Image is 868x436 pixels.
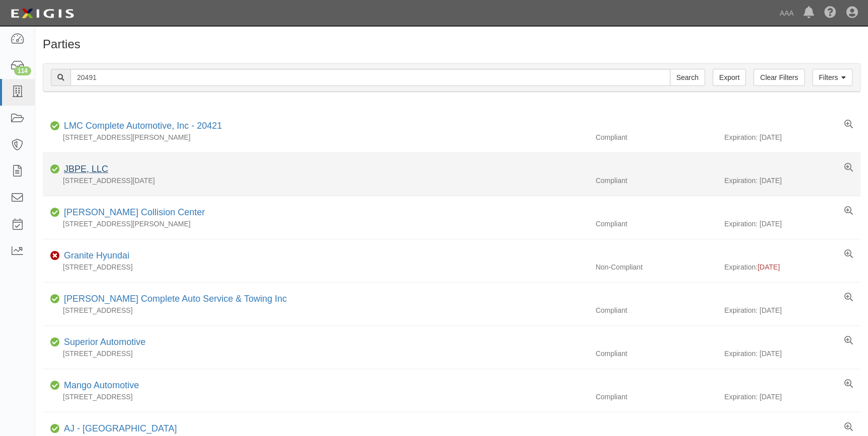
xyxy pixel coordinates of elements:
[588,219,724,229] div: Compliant
[724,132,860,142] div: Expiration: [DATE]
[50,166,60,173] i: Compliant
[588,176,724,186] div: Compliant
[8,5,77,23] img: logo-5460c22ac91f19d4615b14bd174203de0afe785f0fc80cf4dbbc73dc1793850b.png
[50,382,60,389] i: Compliant
[844,206,853,216] a: View results summary
[43,132,588,142] div: [STREET_ADDRESS][PERSON_NAME]
[60,293,287,306] div: Hineman's Complete Auto Service & Towing Inc
[724,392,860,402] div: Expiration: [DATE]
[588,392,724,402] div: Compliant
[64,380,139,390] a: Mango Automotive
[50,425,60,432] i: Compliant
[64,207,205,217] a: [PERSON_NAME] Collision Center
[844,163,853,173] a: View results summary
[774,3,799,23] a: AAA
[588,305,724,315] div: Compliant
[844,249,853,259] a: View results summary
[844,336,853,346] a: View results summary
[43,38,860,51] h1: Parties
[60,163,108,176] div: JBPE, LLC
[812,69,852,86] a: Filters
[60,120,222,133] div: LMC Complete Automotive, Inc - 20421
[64,250,129,260] a: Granite Hyundai
[43,348,588,359] div: [STREET_ADDRESS]
[670,69,705,86] input: Search
[14,66,31,75] div: 114
[724,348,860,359] div: Expiration: [DATE]
[60,249,129,263] div: Granite Hyundai
[60,206,205,219] div: Jim Shorkey Collision Center
[64,423,177,433] a: AJ - [GEOGRAPHIC_DATA]
[60,422,177,435] div: AJ - USA
[588,132,724,142] div: Compliant
[64,121,222,131] a: LMC Complete Automotive, Inc - 20421
[588,262,724,272] div: Non-Compliant
[43,262,588,272] div: [STREET_ADDRESS]
[70,69,670,86] input: Search
[50,209,60,216] i: Compliant
[844,422,853,432] a: View results summary
[64,164,108,174] a: JBPE, LLC
[50,252,60,259] i: Non-Compliant
[844,120,853,130] a: View results summary
[60,336,145,349] div: Superior Automotive
[64,294,287,304] a: [PERSON_NAME] Complete Auto Service & Towing Inc
[43,176,588,186] div: [STREET_ADDRESS][DATE]
[43,305,588,315] div: [STREET_ADDRESS]
[724,262,860,272] div: Expiration:
[724,219,860,229] div: Expiration: [DATE]
[588,348,724,359] div: Compliant
[724,305,860,315] div: Expiration: [DATE]
[713,69,746,86] a: Export
[60,379,139,392] div: Mango Automotive
[757,263,779,271] span: [DATE]
[43,219,588,229] div: [STREET_ADDRESS][PERSON_NAME]
[824,7,836,19] i: Help Center - Complianz
[43,392,588,402] div: [STREET_ADDRESS]
[50,296,60,303] i: Compliant
[50,123,60,130] i: Compliant
[844,293,853,303] a: View results summary
[724,176,860,186] div: Expiration: [DATE]
[753,69,804,86] a: Clear Filters
[64,337,145,347] a: Superior Automotive
[844,379,853,389] a: View results summary
[50,339,60,346] i: Compliant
